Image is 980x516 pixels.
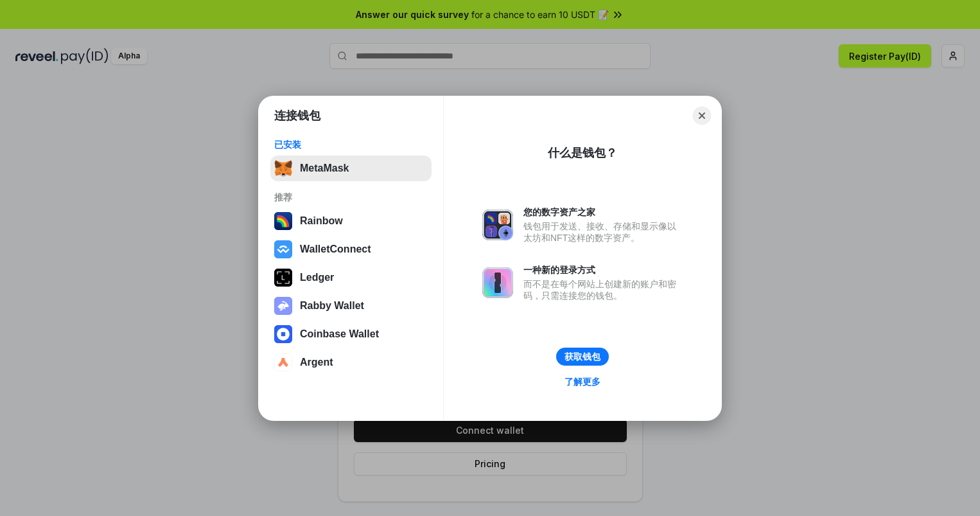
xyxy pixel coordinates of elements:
div: 而不是在每个网站上创建新的账户和密码，只需连接您的钱包。 [523,278,683,301]
a: 了解更多 [557,373,608,390]
div: 已安装 [274,139,428,150]
img: svg+xml,%3Csvg%20width%3D%2228%22%20height%3D%2228%22%20viewBox%3D%220%200%2028%2028%22%20fill%3D... [274,325,292,343]
div: 什么是钱包？ [548,145,617,161]
div: 一种新的登录方式 [523,264,683,276]
div: 钱包用于发送、接收、存储和显示像以太坊和NFT这样的数字资产。 [523,220,683,244]
div: Rainbow [300,215,343,227]
div: Coinbase Wallet [300,328,379,340]
img: svg+xml,%3Csvg%20width%3D%2228%22%20height%3D%2228%22%20viewBox%3D%220%200%2028%2028%22%20fill%3D... [274,240,292,258]
img: svg+xml,%3Csvg%20width%3D%2228%22%20height%3D%2228%22%20viewBox%3D%220%200%2028%2028%22%20fill%3D... [274,353,292,371]
img: svg+xml,%3Csvg%20xmlns%3D%22http%3A%2F%2Fwww.w3.org%2F2000%2Fsvg%22%20width%3D%2228%22%20height%3... [274,269,292,287]
button: 获取钱包 [556,348,609,366]
div: Rabby Wallet [300,300,364,312]
div: Ledger [300,272,334,283]
img: svg+xml,%3Csvg%20xmlns%3D%22http%3A%2F%2Fwww.w3.org%2F2000%2Fsvg%22%20fill%3D%22none%22%20viewBox... [274,297,292,315]
h1: 连接钱包 [274,108,320,123]
button: Coinbase Wallet [270,321,432,347]
img: svg+xml,%3Csvg%20xmlns%3D%22http%3A%2F%2Fwww.w3.org%2F2000%2Fsvg%22%20fill%3D%22none%22%20viewBox... [482,209,513,240]
button: Argent [270,350,432,375]
div: MetaMask [300,163,349,174]
img: svg+xml,%3Csvg%20width%3D%22120%22%20height%3D%22120%22%20viewBox%3D%220%200%20120%20120%22%20fil... [274,212,292,230]
div: 您的数字资产之家 [523,206,683,218]
button: WalletConnect [270,236,432,262]
button: Rabby Wallet [270,293,432,319]
button: MetaMask [270,156,432,181]
img: svg+xml,%3Csvg%20fill%3D%22none%22%20height%3D%2233%22%20viewBox%3D%220%200%2035%2033%22%20width%... [274,159,292,177]
img: svg+xml,%3Csvg%20xmlns%3D%22http%3A%2F%2Fwww.w3.org%2F2000%2Fsvg%22%20fill%3D%22none%22%20viewBox... [482,267,513,298]
button: Close [693,107,711,125]
div: Argent [300,357,333,368]
button: Ledger [270,265,432,290]
div: 推荐 [274,191,428,203]
button: Rainbow [270,208,432,234]
div: 了解更多 [564,376,600,387]
div: 获取钱包 [564,351,600,362]
div: WalletConnect [300,244,371,255]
